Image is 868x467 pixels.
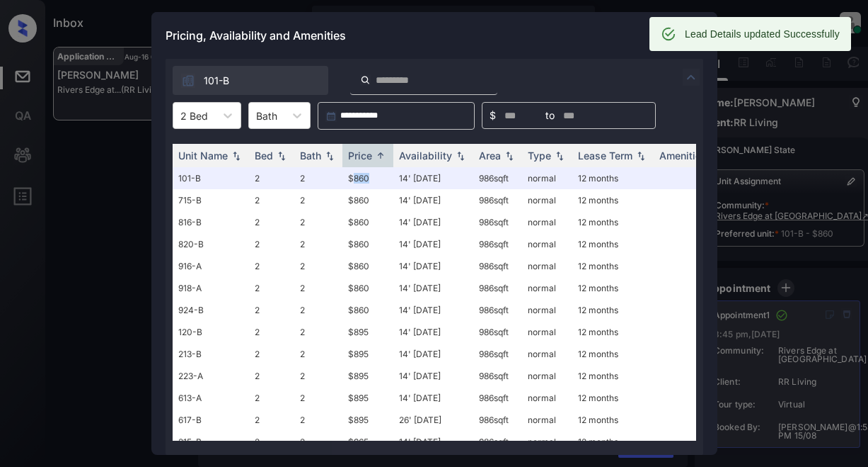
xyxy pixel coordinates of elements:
[393,321,473,343] td: 14' [DATE]
[572,233,654,255] td: 12 months
[294,409,342,431] td: 2
[173,409,249,431] td: 617-B
[522,365,572,387] td: normal
[173,343,249,365] td: 213-B
[249,387,294,409] td: 2
[572,387,654,409] td: 12 months
[294,387,342,409] td: 2
[342,277,393,299] td: $860
[453,151,468,161] img: sorting
[173,167,249,189] td: 101-B
[323,151,337,161] img: sorting
[473,343,522,365] td: 986 sqft
[393,431,473,453] td: 14' [DATE]
[393,387,473,409] td: 14' [DATE]
[374,150,388,161] img: sorting
[683,69,700,86] img: icon-zuma
[342,365,393,387] td: $895
[502,151,516,161] img: sorting
[572,277,654,299] td: 12 months
[294,299,342,321] td: 2
[342,387,393,409] td: $895
[473,431,522,453] td: 986 sqft
[473,409,522,431] td: 986 sqft
[249,277,294,299] td: 2
[173,387,249,409] td: 613-A
[294,255,342,277] td: 2
[522,255,572,277] td: normal
[274,151,289,161] img: sorting
[545,108,555,123] span: to
[294,233,342,255] td: 2
[249,431,294,453] td: 2
[473,189,522,211] td: 986 sqft
[294,277,342,299] td: 2
[522,343,572,365] td: normal
[473,277,522,299] td: 986 sqft
[342,189,393,211] td: $860
[229,151,243,161] img: sorting
[393,277,473,299] td: 14' [DATE]
[473,387,522,409] td: 986 sqft
[393,365,473,387] td: 14' [DATE]
[173,321,249,343] td: 120-B
[173,189,249,211] td: 715-B
[473,233,522,255] td: 986 sqft
[300,150,321,162] div: Bath
[572,321,654,343] td: 12 months
[173,233,249,255] td: 820-B
[522,431,572,453] td: normal
[249,189,294,211] td: 2
[393,167,473,189] td: 14' [DATE]
[173,255,249,277] td: 916-A
[249,167,294,189] td: 2
[522,167,572,189] td: normal
[249,321,294,343] td: 2
[342,167,393,189] td: $860
[255,150,273,162] div: Bed
[249,343,294,365] td: 2
[659,150,707,162] div: Amenities
[360,74,371,86] img: icon-zuma
[572,167,654,189] td: 12 months
[173,365,249,387] td: 223-A
[393,211,473,233] td: 14' [DATE]
[522,321,572,343] td: normal
[479,150,501,162] div: Area
[393,299,473,321] td: 14' [DATE]
[572,343,654,365] td: 12 months
[173,431,249,453] td: 215-B
[572,211,654,233] td: 12 months
[204,73,229,89] span: 101-B
[342,321,393,343] td: $895
[249,365,294,387] td: 2
[522,277,572,299] td: normal
[522,299,572,321] td: normal
[294,211,342,233] td: 2
[399,150,452,162] div: Availability
[294,189,342,211] td: 2
[342,343,393,365] td: $895
[685,21,840,47] div: Lead Details updated Successfully
[173,211,249,233] td: 816-B
[473,321,522,343] td: 986 sqft
[522,387,572,409] td: normal
[151,12,717,59] div: Pricing, Availability and Amenities
[393,343,473,365] td: 14' [DATE]
[249,255,294,277] td: 2
[473,167,522,189] td: 986 sqft
[393,233,473,255] td: 14' [DATE]
[181,74,195,88] img: icon-zuma
[294,431,342,453] td: 2
[578,150,632,162] div: Lease Term
[572,299,654,321] td: 12 months
[572,189,654,211] td: 12 months
[342,299,393,321] td: $860
[522,409,572,431] td: normal
[294,321,342,343] td: 2
[473,299,522,321] td: 986 sqft
[294,343,342,365] td: 2
[393,189,473,211] td: 14' [DATE]
[342,409,393,431] td: $895
[348,150,372,162] div: Price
